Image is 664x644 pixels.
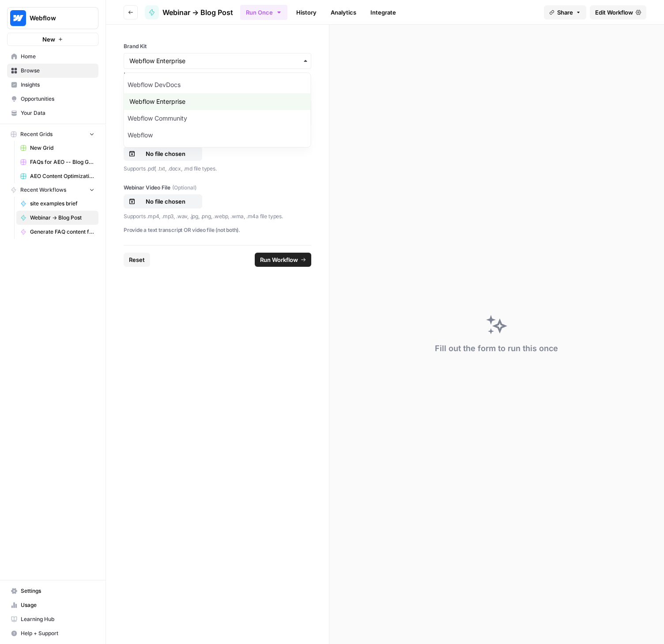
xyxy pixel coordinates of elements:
[124,42,311,50] label: Brand Kit
[291,5,322,19] a: History
[124,253,150,267] button: Reset
[30,158,94,166] span: FAQs for AEO -- Blog Grid
[124,184,311,192] label: Webinar Video File
[124,93,311,110] div: Webflow Enterprise
[124,212,311,221] p: Supports .mp4, .mp3, .wav, .jpg, .png, .webp, .wma, .m4a file types.
[30,172,94,180] span: AEO Content Optimizations Grid
[20,186,66,194] span: Recent Workflows
[7,128,98,141] button: Recent Grids
[7,33,98,46] button: New
[124,194,202,208] button: No file chosen
[7,7,98,29] button: Workspace: Webflow
[129,255,145,264] span: Reset
[7,64,98,78] a: Browse
[7,78,98,92] a: Insights
[21,53,94,61] span: Home
[435,342,558,355] div: Fill out the form to run this once
[21,67,94,75] span: Browse
[21,615,94,623] span: Learning Hub
[544,5,586,19] button: Share
[260,255,298,264] span: Run Workflow
[255,253,311,267] button: Run Workflow
[21,601,94,609] span: Usage
[124,76,311,93] div: Webflow DevDocs
[137,149,194,158] p: No file chosen
[137,197,194,206] p: No file chosen
[7,584,98,598] a: Settings
[365,5,401,19] a: Integrate
[124,71,311,79] a: Manage Brand Kits
[30,200,94,208] span: site examples brief
[7,598,98,612] a: Usage
[21,629,94,637] span: Help + Support
[30,14,83,23] span: Webflow
[16,155,98,169] a: FAQs for AEO -- Blog Grid
[595,8,633,17] span: Edit Workflow
[325,5,362,19] a: Analytics
[124,164,311,173] p: Supports .pdf, .txt, .docx, .md file types.
[10,10,26,26] img: Webflow Logo
[20,130,53,138] span: Recent Grids
[30,214,94,222] span: Webinar -> Blog Post
[30,144,94,152] span: New Grid
[124,147,202,161] button: No file chosen
[172,184,196,192] span: (Optional)
[7,92,98,106] a: Opportunities
[7,612,98,626] a: Learning Hub
[7,626,98,640] button: Help + Support
[124,127,311,144] div: Webflow
[162,7,233,18] span: Webinar -> Blog Post
[42,35,55,44] span: New
[30,228,94,236] span: Generate FAQ content for AEO [Product/Features]
[21,81,94,89] span: Insights
[16,211,98,225] a: Webinar -> Blog Post
[590,5,646,19] a: Edit Workflow
[7,49,98,64] a: Home
[16,141,98,155] a: New Grid
[129,57,306,65] input: Webflow Enterprise
[7,183,98,197] button: Recent Workflows
[124,227,240,233] strong: Provide a text transcript OR video file (not both).
[557,8,573,17] span: Share
[16,169,98,183] a: AEO Content Optimizations Grid
[7,106,98,120] a: Your Data
[16,225,98,239] a: Generate FAQ content for AEO [Product/Features]
[21,109,94,117] span: Your Data
[240,5,287,20] button: Run Once
[16,197,98,211] a: site examples brief
[21,95,94,103] span: Opportunities
[124,110,311,127] div: Webflow Community
[21,587,94,595] span: Settings
[145,5,233,19] a: Webinar -> Blog Post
